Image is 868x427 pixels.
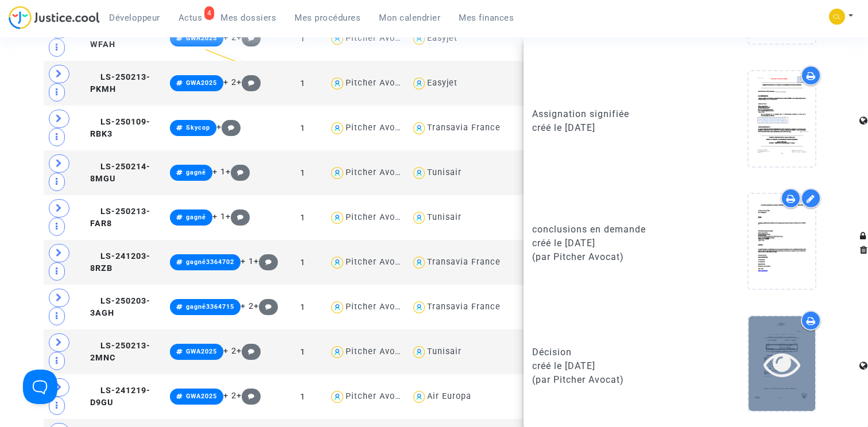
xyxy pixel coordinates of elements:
a: Mes finances [449,9,523,26]
img: icon-user.svg [411,165,428,181]
iframe: Help Scout Beacon - Open [23,370,57,404]
div: (par Pitcher Avocat) [532,373,687,387]
a: Mon calendrier [370,9,449,26]
span: Mes finances [459,13,514,23]
div: Easyjet [427,78,458,88]
span: LS-241203-8RZB [90,251,150,274]
span: Mon calendrier [379,13,440,23]
div: créé le [DATE] [532,359,687,373]
img: icon-user.svg [411,209,428,226]
div: créé le [DATE] [532,121,687,135]
img: icon-user.svg [411,120,428,137]
span: LS-250213-PKMH [90,72,150,95]
div: Tunisair [427,168,462,177]
span: LS-241219-D9GU [90,386,150,408]
div: Pitcher Avocat [346,347,409,356]
img: icon-user.svg [411,30,428,47]
div: Easyjet [427,33,458,43]
img: icon-user.svg [329,299,346,316]
img: jc-logo.svg [9,6,100,29]
div: Pitcher Avocat [346,302,409,312]
img: icon-user.svg [411,344,428,360]
div: Tunisair [427,212,462,222]
div: Pitcher Avocat [346,33,409,43]
span: + [226,212,250,222]
span: + 1 [212,167,226,177]
span: + [254,301,278,311]
div: Pitcher Avocat [346,257,409,267]
span: + 2 [241,301,254,311]
span: + [226,167,250,177]
span: Actus [179,13,203,23]
td: 1 [281,16,325,61]
span: GWA2025 [186,348,217,355]
div: Pitcher Avocat [346,168,409,177]
span: LS-250203-3AGH [90,296,150,319]
td: 1 [281,61,325,106]
span: Développeur [109,13,160,23]
div: Air Europa [427,391,471,401]
img: icon-user.svg [329,389,346,405]
td: 1 [281,374,325,419]
img: icon-user.svg [411,254,428,271]
img: icon-user.svg [329,209,346,226]
span: LS-250109-RBK3 [90,117,150,139]
div: créé le [DATE] [532,236,687,250]
img: icon-user.svg [329,165,346,181]
span: Mes procédures [294,13,361,23]
img: icon-user.svg [329,344,346,360]
div: Pitcher Avocat [346,212,409,222]
span: + 2 [223,33,237,42]
span: + 2 [223,77,237,87]
img: icon-user.svg [411,299,428,316]
span: + [237,33,261,42]
span: LS-250213-FAR8 [90,207,150,229]
div: conclusions en demande [532,223,687,236]
span: + 2 [223,346,237,356]
div: 4 [204,6,215,20]
span: GWA2025 [186,393,217,400]
img: icon-user.svg [329,75,346,92]
div: Assignation signifiée [532,107,687,121]
td: 1 [281,150,325,195]
img: icon-user.svg [411,389,428,405]
img: icon-user.svg [329,120,346,137]
div: Pitcher Avocat [346,123,409,133]
a: Mes procédures [285,9,370,26]
img: f0b917ab549025eb3af43f3c4438ad5d [829,9,845,25]
span: LS-250213-2MNC [90,341,150,363]
span: GWA2025 [186,34,217,42]
span: gagné3364715 [186,303,234,310]
a: 4Actus [169,9,212,26]
span: Skycop [186,124,210,131]
td: 1 [281,285,325,329]
span: GWA2025 [186,79,217,87]
span: gagné3364702 [186,258,234,266]
img: icon-user.svg [329,254,346,271]
div: Décision [532,346,687,359]
div: Transavia France [427,123,501,133]
span: + [254,257,278,266]
td: 1 [281,195,325,240]
span: LS-250214-8MGU [90,162,150,184]
span: + 1 [212,212,226,222]
div: Pitcher Avocat [346,78,409,88]
a: Développeur [100,9,169,26]
span: + [216,122,241,132]
span: + 2 [223,391,237,401]
td: 1 [281,329,325,374]
span: + [237,77,261,87]
img: icon-user.svg [411,75,428,92]
span: gagné [186,214,206,221]
span: + [237,391,261,401]
span: Mes dossiers [220,13,276,23]
td: 1 [281,240,325,285]
div: (par Pitcher Avocat) [532,250,687,264]
td: 1 [281,106,325,150]
span: + 1 [241,257,254,266]
img: icon-user.svg [329,30,346,47]
div: Transavia France [427,257,501,267]
span: + [237,346,261,356]
a: Mes dossiers [211,9,285,26]
div: Tunisair [427,347,462,356]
